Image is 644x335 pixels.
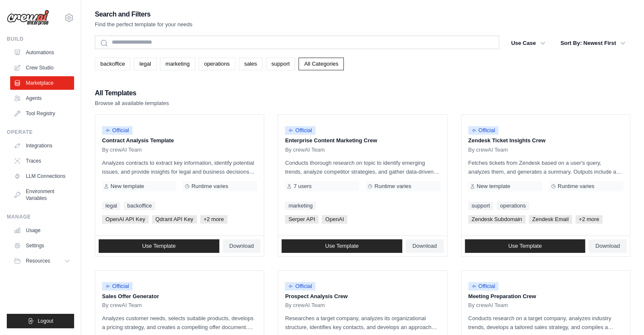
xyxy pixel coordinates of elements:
a: sales [239,58,263,70]
button: Logout [7,314,74,328]
a: marketing [285,202,316,210]
span: Runtime varies [191,183,228,190]
button: Use Case [506,36,550,51]
a: Usage [10,224,74,237]
span: By crewAI Team [285,302,325,309]
span: By crewAI Team [102,302,142,309]
span: By crewAI Team [285,147,325,153]
a: Environment Variables [10,185,74,205]
span: Zendesk Email [529,215,572,224]
a: Use Template [282,239,402,253]
span: Qdrant API Key [152,215,197,224]
p: Prospect Analysis Crew [285,292,440,301]
span: Download [229,243,254,249]
span: Runtime varies [374,183,411,190]
span: By crewAI Team [468,147,508,153]
span: New template [477,183,510,190]
a: Download [223,239,261,253]
p: Find the perfect template for your needs [95,20,193,29]
a: Download [406,239,444,253]
span: Official [285,126,315,135]
a: support [266,58,295,70]
span: Resources [26,257,50,264]
a: Settings [10,239,74,252]
a: legal [102,202,120,210]
p: Conducts research on a target company, analyzes industry trends, develops a tailored sales strate... [468,314,623,332]
a: Automations [10,46,74,59]
a: Use Template [465,239,586,253]
p: Browse all available templates [95,99,169,108]
a: LLM Connections [10,169,74,183]
span: Official [468,282,499,291]
a: Use Template [99,239,219,253]
span: OpenAI API Key [102,215,149,224]
span: Download [412,243,437,249]
a: Agents [10,91,74,105]
a: All Categories [299,58,344,70]
p: Fetches tickets from Zendesk based on a user's query, analyzes them, and generates a summary. Out... [468,158,623,176]
a: Download [589,239,627,253]
span: +2 more [575,215,603,224]
div: Build [7,36,74,42]
span: Official [102,126,133,135]
a: backoffice [124,202,155,210]
a: operations [199,58,235,70]
span: Use Template [508,243,542,249]
span: Zendesk Subdomain [468,215,525,224]
span: 7 users [293,183,312,190]
span: Official [102,282,133,291]
a: Traces [10,154,74,168]
p: Contract Analysis Template [102,136,257,145]
p: Enterprise Content Marketing Crew [285,136,440,145]
span: Use Template [142,243,176,249]
span: Official [468,126,499,135]
button: Resources [10,254,74,268]
span: +2 more [200,215,227,224]
a: Crew Studio [10,61,74,75]
a: backoffice [95,58,130,70]
a: Tool Registry [10,107,74,120]
div: Operate [7,129,74,136]
span: By crewAI Team [468,302,508,309]
p: Analyzes contracts to extract key information, identify potential issues, and provide insights fo... [102,158,257,176]
a: Marketplace [10,76,74,90]
a: marketing [160,58,195,70]
div: Manage [7,213,74,220]
span: New template [111,183,144,190]
img: Logo [7,10,49,26]
a: legal [134,58,156,70]
a: Integrations [10,139,74,152]
span: Serper API [285,215,318,224]
a: operations [497,202,529,210]
span: Download [595,243,620,249]
span: Use Template [325,243,359,249]
span: Runtime varies [558,183,594,190]
span: Logout [38,318,53,324]
h2: All Templates [95,87,169,99]
button: Sort By: Newest First [556,36,630,51]
p: Conducts thorough research on topic to identify emerging trends, analyze competitor strategies, a... [285,158,440,176]
p: Meeting Preparation Crew [468,292,623,301]
p: Zendesk Ticket Insights Crew [468,136,623,145]
h2: Search and Filters [95,8,193,20]
span: By crewAI Team [102,147,142,153]
a: support [468,202,493,210]
span: Official [285,282,315,291]
p: Sales Offer Generator [102,292,257,301]
p: Analyzes customer needs, selects suitable products, develops a pricing strategy, and creates a co... [102,314,257,332]
p: Researches a target company, analyzes its organizational structure, identifies key contacts, and ... [285,314,440,332]
span: OpenAI [322,215,347,224]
